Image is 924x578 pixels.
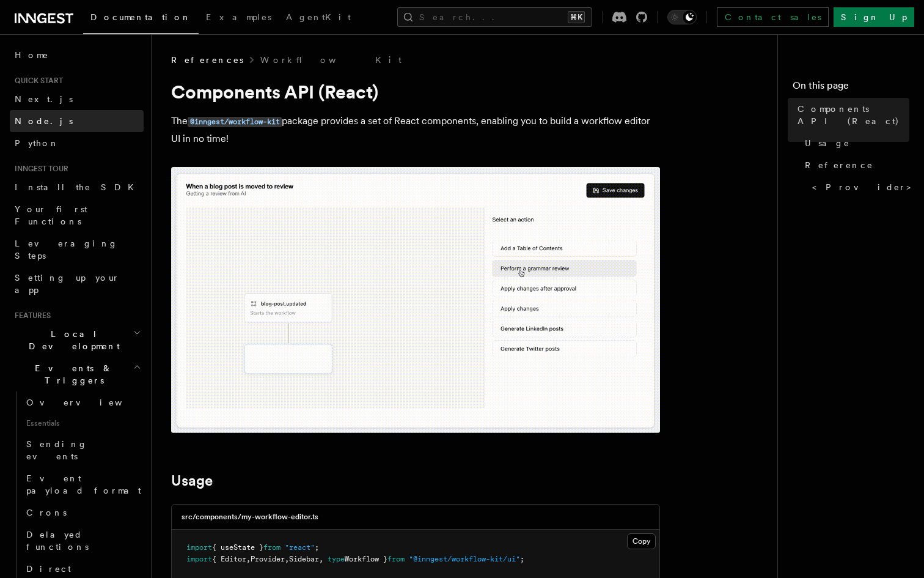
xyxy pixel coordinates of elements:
p: The package provides a set of React components, enabling you to build a workflow editor UI in no ... [171,113,660,147]
a: Documentation [83,4,199,34]
a: Install the SDK [10,176,144,198]
span: Your first Functions [15,204,87,226]
span: Workflow } [345,555,387,563]
button: Local Development [10,323,144,357]
span: ; [315,543,319,552]
span: Essentials [21,413,144,433]
span: { Editor [212,555,246,563]
span: Features [10,311,51,320]
span: , [246,555,251,563]
a: Your first Functions [10,198,144,232]
span: Next.js [15,94,73,104]
span: "react" [285,543,315,552]
span: Overview [26,398,152,407]
span: Components API (React) [798,103,909,127]
span: Leveraging Steps [15,239,118,261]
span: , [319,555,323,563]
span: import [186,543,212,552]
span: "@inngest/workflow-kit/ui" [409,555,520,563]
span: Node.js [15,116,73,126]
span: Events & Triggers [10,362,133,387]
a: AgentKit [279,4,358,33]
a: Node.js [10,110,144,132]
a: Sign Up [834,7,914,27]
button: Search...⌘K [397,7,592,27]
span: { useState } [212,543,263,552]
a: Usage [800,132,909,154]
a: Home [10,44,144,66]
kbd: ⌘K [568,11,585,23]
span: <Provider> [812,181,920,193]
a: Sending events [21,433,144,467]
a: Components API (React) [793,98,909,132]
button: Copy [627,533,656,549]
a: Event payload format [21,467,144,502]
span: Local Development [10,328,133,352]
a: @inngest/workflow-kit [188,115,282,127]
span: Python [15,138,59,148]
a: Delayed functions [21,524,144,558]
span: Event payload format [26,473,141,495]
span: References [171,54,243,66]
span: Examples [206,12,271,22]
span: from [263,543,280,552]
h4: On this page [793,78,909,98]
img: workflow-kit-announcement-video-loop.gif [171,167,660,433]
span: , [285,555,289,563]
span: Install the SDK [15,182,141,192]
span: import [186,555,212,563]
a: Leveraging Steps [10,232,144,267]
span: Sending events [26,439,87,461]
a: Python [10,132,144,154]
span: Reference [805,159,873,171]
span: Delayed functions [26,530,89,552]
span: Crons [26,508,67,517]
a: Usage [171,472,213,489]
button: Events & Triggers [10,357,144,391]
span: Inngest tour [10,164,68,174]
a: Crons [21,502,144,524]
code: @inngest/workflow-kit [188,117,282,127]
a: Next.js [10,88,144,110]
a: Workflow Kit [260,54,402,66]
span: Usage [805,137,850,149]
span: Sidebar [289,555,319,563]
a: Contact sales [717,7,829,27]
span: AgentKit [286,12,351,22]
a: <Provider> [807,176,909,198]
button: Toggle dark mode [667,10,697,24]
a: Setting up your app [10,267,144,301]
span: from [387,555,405,563]
h3: src/components/my-workflow-editor.ts [182,512,318,522]
h1: Components API (React) [171,81,660,103]
a: Overview [21,391,144,413]
span: type [328,555,345,563]
span: Provider [251,555,285,563]
span: ; [520,555,524,563]
a: Reference [800,154,909,176]
span: Home [15,49,49,61]
span: Documentation [90,12,191,22]
span: Setting up your app [15,273,120,295]
span: Quick start [10,76,63,86]
a: Examples [199,4,279,33]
